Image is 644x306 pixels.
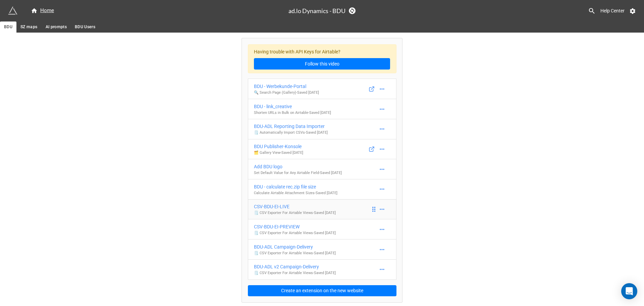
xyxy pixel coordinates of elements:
p: 🗂️ Gallery View - Saved [DATE] [254,150,303,156]
div: BDU - calculate rec.zip file size [254,183,337,190]
img: miniextensions-icon.73ae0678.png [8,6,17,15]
a: BDU Publisher-Konsole🗂️ Gallery View-Saved [DATE] [248,139,396,160]
div: BDU-ADL v2 Campaign-Delivery [254,263,336,270]
p: 🔍 Search Page (Gallery) - Saved [DATE] [254,90,319,95]
p: 🗒️ CSV Exporter For Airtable Views - Saved [DATE] [254,270,336,276]
a: CSV-BDU-EI-PREVIEW🗒️ CSV Exporter For Airtable Views-Saved [DATE] [248,219,396,239]
button: Create an extension on the new website [248,285,396,297]
h3: ad.lo Dynamics - BDU [288,8,345,14]
p: 🗒️ CSV Exporter For Airtable Views - Saved [DATE] [254,210,336,216]
a: Sync Base Structure [349,7,356,14]
a: Follow this video [254,58,390,70]
a: CSV-BDU-EI-LIVE🗒️ CSV Exporter For Airtable Views-Saved [DATE] [248,199,396,220]
span: BDU Users [75,24,95,31]
a: BDU - link_creativeShorten URLs in Bulk on Airtable-Saved [DATE] [248,99,396,119]
span: BDU [4,24,12,31]
span: SZ maps [20,24,37,31]
p: 🗒️ CSV Exporter For Airtable Views - Saved [DATE] [254,251,336,256]
a: BDU - calculate rec.zip file sizeCalculate Airtable Attachment Sizes-Saved [DATE] [248,179,396,200]
div: Home [31,7,54,15]
a: Help Center [596,5,629,17]
a: Home [27,7,58,15]
p: 🗒️ CSV Exporter For Airtable Views - Saved [DATE] [254,230,336,236]
div: BDU-ADL Reporting Data Importer [254,123,328,130]
span: AI prompts [46,24,67,31]
p: 🗒️ Automatically Import CSVs - Saved [DATE] [254,130,328,135]
a: Add BDU logoSet Default Value for Any Airtable Field-Saved [DATE] [248,159,396,179]
a: BDU-ADL Reporting Data Importer🗒️ Automatically Import CSVs-Saved [DATE] [248,119,396,139]
a: BDU-ADL v2 Campaign-Delivery🗒️ CSV Exporter For Airtable Views-Saved [DATE] [248,259,396,280]
div: CSV-BDU-EI-LIVE [254,203,336,210]
p: Set Default Value for Any Airtable Field - Saved [DATE] [254,170,342,176]
div: CSV-BDU-EI-PREVIEW [254,223,336,230]
div: BDU Publisher-Konsole [254,143,303,150]
div: BDU-ADL Campaign-Delivery [254,243,336,251]
p: Calculate Airtable Attachment Sizes - Saved [DATE] [254,190,337,196]
p: Shorten URLs in Bulk on Airtable - Saved [DATE] [254,110,331,116]
div: Having trouble with API Keys for Airtable? [248,44,396,74]
div: BDU - Werbekunde-Portal [254,83,319,90]
a: BDU - Werbekunde-Portal🔍 Search Page (Gallery)-Saved [DATE] [248,79,396,99]
div: Add BDU logo [254,163,342,170]
a: BDU-ADL Campaign-Delivery🗒️ CSV Exporter For Airtable Views-Saved [DATE] [248,239,396,260]
div: BDU - link_creative [254,103,331,110]
div: Open Intercom Messenger [621,283,637,299]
